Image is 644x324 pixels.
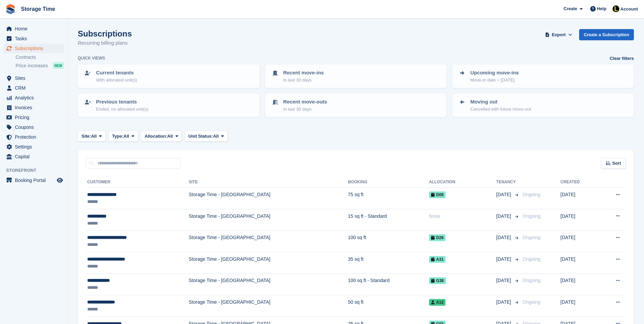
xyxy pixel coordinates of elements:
[3,34,64,43] a: menu
[189,177,348,188] th: Site
[86,177,189,188] th: Customer
[560,177,598,188] th: Created
[620,6,638,13] span: Account
[523,192,541,197] span: Ongoing
[78,65,259,87] a: Current tenants With allocated unit(s)
[496,191,512,198] span: [DATE]
[3,73,64,83] a: menu
[496,177,520,188] th: Tenancy
[15,176,55,185] span: Booking Portal
[283,98,327,106] p: Recent move-outs
[523,213,541,219] span: Ongoing
[560,274,598,295] td: [DATE]
[612,160,621,167] span: Sort
[78,55,105,61] h6: Quick views
[56,176,64,184] a: Preview store
[3,132,64,142] a: menu
[613,5,619,12] img: Laaibah Sarwar
[348,252,429,274] td: 35 sq ft
[560,209,598,231] td: [DATE]
[523,256,541,262] span: Ongoing
[3,44,64,53] a: menu
[579,29,634,40] a: Create a Subscription
[470,77,519,84] p: Move-in date > [DATE]
[96,77,137,84] p: With allocated unit(s)
[266,65,446,87] a: Recent move-ins In last 30 days
[15,103,55,112] span: Invoices
[496,234,512,241] span: [DATE]
[429,256,446,263] span: A31
[185,131,228,142] button: Unit Status: All
[560,295,598,317] td: [DATE]
[470,69,519,77] p: Upcoming move-ins
[560,188,598,209] td: [DATE]
[610,55,634,62] a: Clear filters
[91,133,97,140] span: All
[15,83,55,93] span: CRM
[15,113,55,122] span: Pricing
[189,252,348,274] td: Storage Time - [GEOGRAPHIC_DATA]
[544,29,574,40] button: Export
[348,295,429,317] td: 50 sq ft
[283,69,324,77] p: Recent move-ins
[597,5,606,12] span: Help
[15,44,55,53] span: Subscriptions
[78,39,132,47] p: Recurring billing plans
[188,133,213,140] span: Unit Status:
[564,5,577,12] span: Create
[3,122,64,132] a: menu
[496,299,512,306] span: [DATE]
[429,299,446,306] span: A12
[18,3,58,15] a: Storage Time
[523,299,541,305] span: Ongoing
[496,213,512,220] span: [DATE]
[3,103,64,112] a: menu
[189,274,348,295] td: Storage Time - [GEOGRAPHIC_DATA]
[15,73,55,83] span: Sites
[78,29,132,38] h1: Subscriptions
[348,274,429,295] td: 100 sq ft - Standard
[96,69,137,77] p: Current tenants
[552,31,566,38] span: Export
[109,131,138,142] button: Type: All
[5,4,16,14] img: stora-icon-8386f47178a22dfd0bd8f6a31ec36ba5ce8667c1dd55bd0f319d3a0aa187defe.svg
[429,177,496,188] th: Allocation
[96,106,148,113] p: Ended, no allocated unit(s)
[429,277,446,284] span: G38
[523,235,541,240] span: Ongoing
[189,188,348,209] td: Storage Time - [GEOGRAPHIC_DATA]
[470,106,531,113] p: Cancelled with future move-out
[167,133,173,140] span: All
[3,176,64,185] a: menu
[15,34,55,43] span: Tasks
[283,106,327,113] p: In last 30 days
[348,231,429,252] td: 100 sq ft
[213,133,219,140] span: All
[16,54,64,61] a: Contracts
[453,65,633,87] a: Upcoming move-ins Move-in date > [DATE]
[15,93,55,102] span: Analytics
[145,133,167,140] span: Allocation:
[429,234,446,241] span: D26
[3,24,64,33] a: menu
[283,77,324,84] p: In last 30 days
[81,133,91,140] span: Site:
[453,94,633,116] a: Moving out Cancelled with future move-out
[16,62,64,69] a: Price increases NEW
[560,231,598,252] td: [DATE]
[96,98,148,106] p: Previous tenants
[3,113,64,122] a: menu
[189,209,348,231] td: Storage Time - [GEOGRAPHIC_DATA]
[53,62,64,69] div: NEW
[3,93,64,102] a: menu
[189,231,348,252] td: Storage Time - [GEOGRAPHIC_DATA]
[429,213,496,220] div: None
[78,131,106,142] button: Site: All
[470,98,531,106] p: Moving out
[348,209,429,231] td: 15 sq ft - Standard
[15,24,55,33] span: Home
[112,133,124,140] span: Type:
[15,122,55,132] span: Coupons
[560,252,598,274] td: [DATE]
[3,142,64,152] a: menu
